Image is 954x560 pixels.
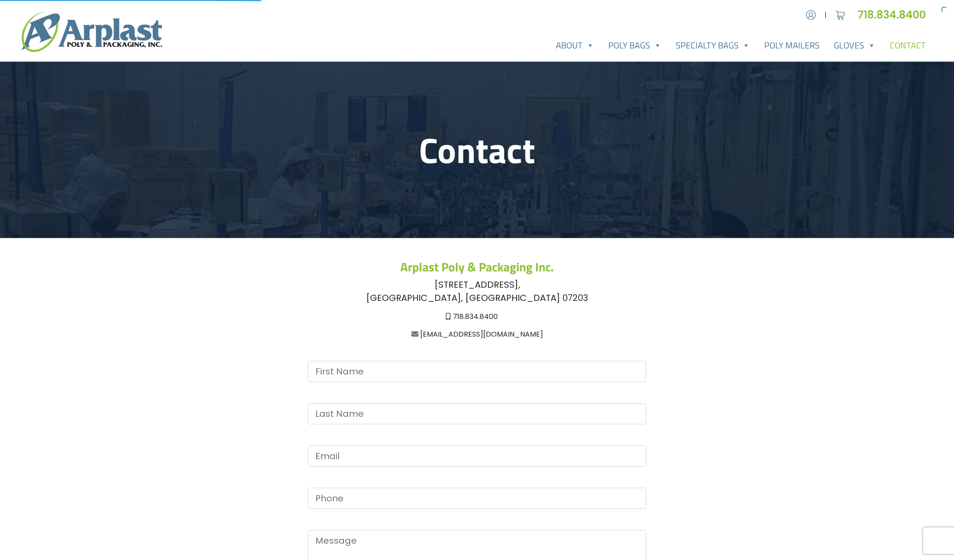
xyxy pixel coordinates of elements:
[21,12,162,52] img: logo
[825,10,827,20] span: |
[420,329,543,339] a: [EMAIL_ADDRESS][DOMAIN_NAME]
[308,361,646,382] input: First Name
[827,37,883,54] a: Gloves
[601,37,669,54] a: Poly Bags
[669,37,757,54] a: Specialty Bags
[549,37,601,54] a: About
[192,260,762,274] h3: Arplast Poly & Packaging Inc.
[192,278,762,304] div: [STREET_ADDRESS], [GEOGRAPHIC_DATA], [GEOGRAPHIC_DATA] 07203
[883,37,933,54] a: Contact
[308,403,646,424] input: Last Name
[453,312,498,322] a: 718.834.8400
[757,37,827,54] a: Poly Mailers
[192,129,762,171] h1: Contact
[858,7,933,22] a: 718.834.8400
[308,445,646,467] input: Email
[308,488,646,509] input: Phone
